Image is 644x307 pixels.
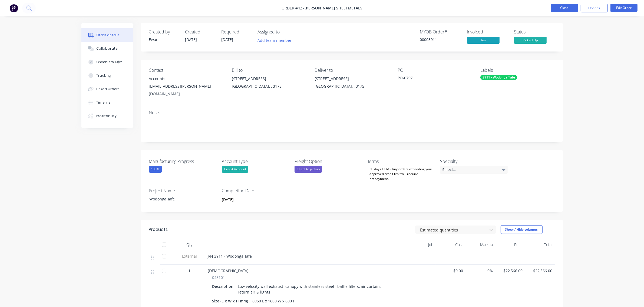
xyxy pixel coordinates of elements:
div: Wodonga Tafe [145,195,213,203]
div: Invoiced [467,29,508,35]
span: 1 [189,268,191,274]
div: [STREET_ADDRESS] [232,75,306,83]
div: 3911 - Wodonga Tafe [480,75,517,80]
div: Created [185,29,215,35]
div: Description [212,282,236,290]
div: Total [525,239,555,250]
div: Credit Account [222,166,248,173]
div: Created by [149,29,179,35]
div: Required [222,29,251,35]
button: Edit Order [610,4,638,12]
div: Contact [149,68,223,73]
div: [GEOGRAPHIC_DATA], , 3175 [315,83,389,90]
div: Notes [149,110,555,115]
div: Ewan [149,37,179,42]
div: Linked Orders [96,87,120,91]
div: Checklists 10/12 [96,60,122,64]
div: Job [395,239,436,250]
div: PO-0797 [398,75,465,83]
span: $22,566.00 [497,268,523,274]
div: 6950 L x 1600 W x 600 H [250,297,298,305]
div: Collaborate [96,46,118,51]
div: Tracking [96,73,111,78]
button: Options [581,4,608,12]
div: PO [398,68,472,73]
span: Picked Up [514,37,547,43]
input: Enter date [218,195,285,203]
button: Order details [81,28,133,42]
span: [DATE] [222,37,233,42]
span: J/N 3911 - Wodonga Tafe [208,254,252,259]
div: [STREET_ADDRESS][GEOGRAPHIC_DATA], , 3175 [315,75,389,92]
div: Cost [436,239,465,250]
label: Freight Option [295,158,362,165]
label: Specialty [440,158,508,165]
span: $22,566.00 [527,268,553,274]
div: Profitability [96,114,117,118]
div: 00003911 [420,37,461,42]
div: [STREET_ADDRESS][GEOGRAPHIC_DATA], , 3175 [232,75,306,92]
div: Price [495,239,525,250]
div: [GEOGRAPHIC_DATA], , 3175 [232,83,306,90]
div: MYOB Order # [420,29,461,35]
span: 048101 [212,275,225,280]
div: Bill to [232,68,306,73]
div: Products [149,226,168,233]
span: 0% [468,268,493,274]
div: [STREET_ADDRESS] [315,75,389,83]
div: [EMAIL_ADDRESS][PERSON_NAME][DOMAIN_NAME] [149,83,223,98]
label: Terms [367,158,435,165]
div: Accounts[EMAIL_ADDRESS][PERSON_NAME][DOMAIN_NAME] [149,75,223,98]
button: Add team member [258,37,295,44]
a: [PERSON_NAME] Sheetmetals [305,6,362,11]
button: Linked Orders [81,82,133,96]
div: Status [514,29,555,35]
div: Size (L x W x H mm) [212,297,250,305]
span: [DEMOGRAPHIC_DATA] [208,268,249,273]
div: Assigned to [258,29,312,35]
div: Timeline [96,100,111,105]
label: Project Name [149,187,217,194]
div: Low velocity wall exhaust canopy with stainless steel baffle filters, air curtain, return air & l... [236,282,389,296]
button: Tracking [81,69,133,82]
button: Collaborate [81,42,133,55]
button: Checklists 10/12 [81,55,133,69]
button: Picked Up [514,37,547,45]
span: [DATE] [185,37,197,42]
button: Show / Hide columns [501,225,543,234]
div: Labels [480,68,554,73]
div: Client to pickup [295,166,322,173]
div: Order details [96,33,119,37]
label: Completion Date [222,187,289,194]
button: Timeline [81,96,133,109]
button: Close [551,4,578,12]
div: Select... [440,166,508,174]
div: Markup [465,239,495,250]
div: Deliver to [315,68,389,73]
span: External [176,253,204,259]
button: Profitability [81,109,133,123]
div: Accounts [149,75,223,83]
div: 30 days EOM - Any orders exceeding your approved credit limit will require prepayment. [367,166,435,182]
span: Order #42 - [282,6,305,11]
span: $0.00 [438,268,463,274]
div: 100% [149,166,162,173]
button: Add team member [255,37,294,44]
div: Qty [173,239,206,250]
span: Yes [467,37,500,43]
label: Account Type [222,158,289,165]
label: Manufacturing Progress [149,158,217,165]
img: Factory [10,4,18,12]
